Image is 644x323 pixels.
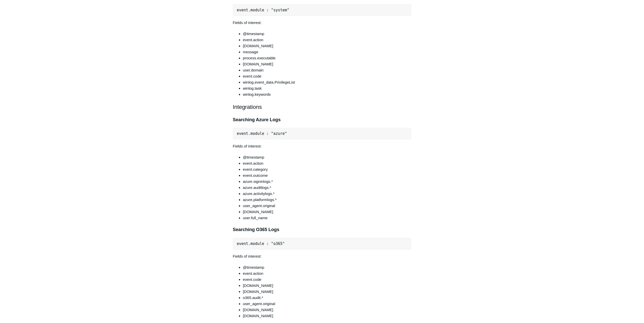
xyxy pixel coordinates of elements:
[243,215,411,221] li: user.full_name
[243,185,411,191] li: azure.auditlogs.*
[243,61,411,67] li: [DOMAIN_NAME]
[243,277,411,283] li: event.code
[243,307,411,313] li: [DOMAIN_NAME]
[243,85,411,91] li: winlog.task
[243,31,411,37] li: @timestamp
[233,103,411,111] h2: Integrations
[243,197,411,203] li: azure.platformlogs.*
[243,43,411,49] li: [DOMAIN_NAME]
[243,73,411,79] li: event.code
[233,4,411,16] pre: event.module : "system"
[243,203,411,209] li: user_agent.original
[233,128,411,139] pre: event.module : "azure"
[243,283,411,289] li: [DOMAIN_NAME]
[243,67,411,73] li: user.domain
[233,20,411,26] p: Fields of interest:
[243,313,411,319] li: [DOMAIN_NAME]
[243,160,411,166] li: event.action
[243,37,411,43] li: event.action
[233,116,411,123] h3: Searching Azure Logs
[243,166,411,172] li: event.category
[233,253,411,259] p: Fields of interest:
[243,191,411,197] li: azure.activitylogs.*
[243,179,411,185] li: azure.signinlogs.*
[243,79,411,85] li: winlog.event_data.PrivilegeList
[243,172,411,179] li: event.outcome
[243,270,411,277] li: event.action
[233,143,411,149] p: Fields of interest:
[243,295,411,301] li: o365.audit.*
[243,209,411,215] li: [DOMAIN_NAME]
[243,264,411,270] li: @timestamp
[243,301,411,307] li: user_agent.original
[243,91,411,97] li: winlog.keywords
[243,49,411,55] li: message
[243,289,411,295] li: [DOMAIN_NAME]
[233,226,411,233] h3: Searching O365 Logs
[243,154,411,160] li: @timestamp
[243,55,411,61] li: process.executable
[233,238,411,250] pre: event.module : "o365"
